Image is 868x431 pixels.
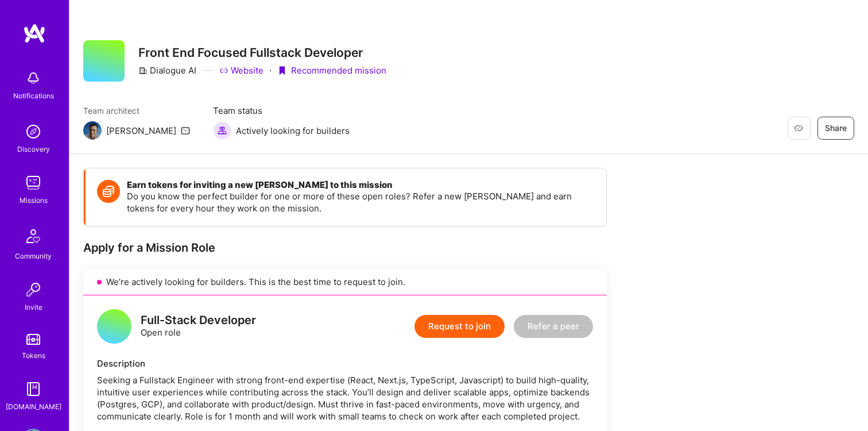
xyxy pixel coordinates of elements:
[219,64,263,76] a: Website
[25,301,42,313] div: Invite
[127,180,595,190] h4: Earn tokens for inviting a new [PERSON_NAME] to this mission
[181,126,190,135] i: icon Mail
[817,117,854,140] button: Share
[138,64,196,76] div: Dialogue AI
[97,374,593,422] div: Seeking a Fullstack Engineer with strong front-end expertise (React, Next.js, TypeScript, Javascr...
[138,45,386,60] h3: Front End Focused Fullstack Developer
[141,314,256,338] div: Open role
[236,125,350,137] span: Actively looking for builders
[23,23,46,44] img: logo
[825,122,847,134] span: Share
[97,180,120,203] img: Token icon
[141,314,256,326] div: Full-Stack Developer
[127,190,595,214] p: Do you know the perfect builder for one or more of these open roles? Refer a new [PERSON_NAME] an...
[22,378,45,401] img: guide book
[138,66,148,75] i: icon CompanyGray
[22,120,45,143] img: discovery
[794,124,803,133] i: icon EyeClosed
[277,64,386,76] div: Recommended mission
[20,222,47,250] img: Community
[106,125,176,137] div: [PERSON_NAME]
[22,67,45,90] img: bell
[269,64,272,76] div: ·
[83,269,607,295] div: We’re actively looking for builders. This is the best time to request to join.
[22,278,45,301] img: Invite
[414,315,505,338] button: Request to join
[83,240,607,255] div: Apply for a Mission Role
[22,171,45,194] img: teamwork
[83,105,190,117] span: Team architect
[22,349,45,361] div: Tokens
[97,357,593,370] div: Description
[514,315,593,338] button: Refer a peer
[83,121,102,140] img: Team Architect
[26,334,40,345] img: tokens
[17,143,50,155] div: Discovery
[13,90,54,102] div: Notifications
[213,121,231,140] img: Actively looking for builders
[6,401,61,413] div: [DOMAIN_NAME]
[20,194,48,206] div: Missions
[15,250,52,262] div: Community
[213,105,350,117] span: Team status
[277,66,286,75] i: icon PurpleRibbon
